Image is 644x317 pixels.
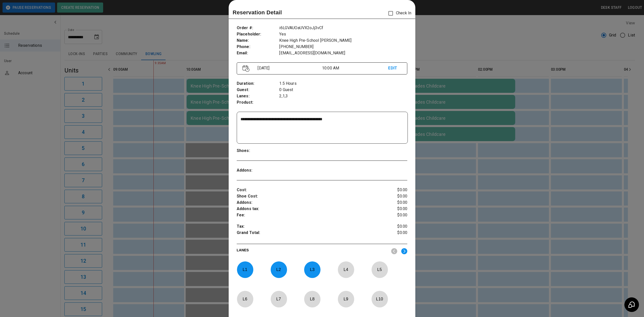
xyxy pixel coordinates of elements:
p: 10:00 AM [322,65,388,71]
p: L 7 [270,293,287,305]
p: Check In [385,8,411,19]
p: L 5 [371,264,388,275]
img: right.svg [401,248,407,254]
p: Grand Total : [237,230,379,237]
p: Shoes : [237,148,279,154]
p: [DATE] [256,65,322,71]
p: $0.00 [379,193,407,200]
p: EDIT [388,65,401,71]
p: 1.5 Hours [279,81,407,87]
p: Placeholder : [237,31,279,37]
p: Yes [279,31,407,37]
p: Shoe Cost : [237,193,379,200]
p: LANES [237,248,387,255]
p: L 8 [304,293,320,305]
p: $0.00 [379,206,407,212]
p: $0.00 [379,223,407,230]
p: [PHONE_NUMBER] [279,44,407,50]
img: Vector [243,65,250,72]
p: Order # : [237,25,279,31]
p: Product : [237,99,279,106]
p: L 9 [338,293,354,305]
p: L 6 [237,293,253,305]
img: nav_left.svg [391,248,397,254]
p: 2,1,3 [279,93,407,99]
p: L 2 [270,264,287,275]
p: Phone : [237,44,279,50]
p: L 1 [237,264,253,275]
p: Cost : [237,187,379,193]
p: Tax : [237,223,379,230]
p: Guest : [237,87,279,93]
p: i6LGVAUOaUVX2oJj3vCf [279,25,407,31]
p: Addons tax : [237,206,379,212]
p: 0 Guest [279,87,407,93]
p: $0.00 [379,230,407,237]
p: Reservation Detail [233,8,282,17]
p: L 10 [371,293,388,305]
p: Knee High Pre-School [PERSON_NAME] [279,37,407,44]
p: L 4 [338,264,354,275]
p: Lanes : [237,93,279,99]
p: Addons : [237,200,379,206]
p: $0.00 [379,200,407,206]
p: $0.00 [379,212,407,218]
p: Name : [237,37,279,44]
p: Email : [237,50,279,56]
p: L 3 [304,264,320,275]
p: Fee : [237,212,379,218]
p: [EMAIL_ADDRESS][DOMAIN_NAME] [279,50,407,56]
p: Duration : [237,81,279,87]
p: $0.00 [379,187,407,193]
p: Addons : [237,167,279,174]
